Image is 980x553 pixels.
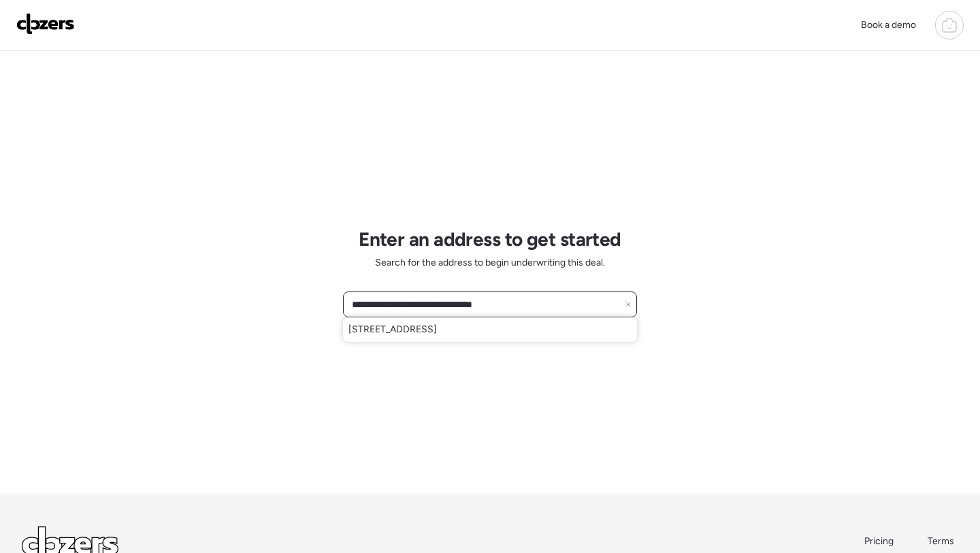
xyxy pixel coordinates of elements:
[864,535,895,548] a: Pricing
[928,535,958,548] a: Terms
[928,535,954,547] span: Terms
[861,19,916,31] span: Book a demo
[375,256,605,270] span: Search for the address to begin underwriting this deal.
[16,13,75,35] img: Logo
[864,535,894,547] span: Pricing
[348,323,437,336] span: [STREET_ADDRESS]
[359,227,621,251] h1: Enter an address to get started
